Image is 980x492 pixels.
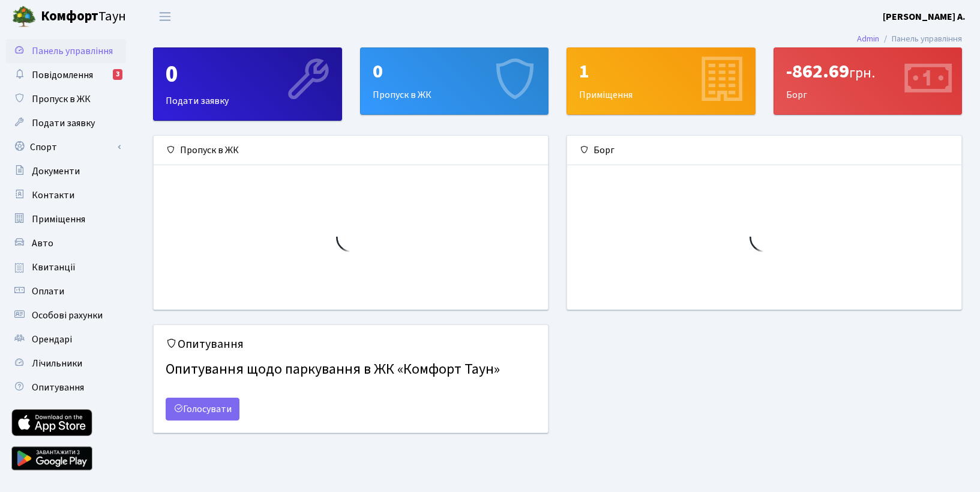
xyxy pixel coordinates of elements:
[32,93,91,106] span: Пропуск в ЖК
[6,183,126,207] a: Контакти
[32,333,72,346] span: Орендарі
[6,87,126,111] a: Пропуск в ЖК
[41,7,98,26] b: Комфорт
[32,44,113,58] span: Панель управління
[373,60,537,83] div: 0
[6,375,126,399] a: Опитування
[857,32,879,45] a: Admin
[774,48,962,114] div: Борг
[6,39,126,63] a: Панель управління
[883,10,966,23] b: [PERSON_NAME] А.
[579,60,743,83] div: 1
[32,189,74,202] span: Контакти
[166,356,536,383] h4: Опитування щодо паркування в ЖК «Комфорт Таун»
[32,165,80,178] span: Документи
[12,5,36,29] img: logo.png
[879,32,962,46] li: Панель управління
[32,285,64,298] span: Оплати
[32,68,93,82] span: Повідомлення
[849,62,875,84] span: грн.
[32,213,85,226] span: Приміщення
[113,69,122,80] div: 3
[32,237,53,250] span: Авто
[154,136,548,165] div: Пропуск в ЖК
[6,207,126,231] a: Приміщення
[6,135,126,159] a: Спорт
[32,261,76,274] span: Квитанції
[360,47,549,115] a: 0Пропуск в ЖК
[786,60,950,83] div: -862.69
[6,63,126,87] a: Повідомлення3
[166,60,329,89] div: 0
[32,117,95,130] span: Подати заявку
[567,47,756,115] a: 1Приміщення
[154,48,341,120] div: Подати заявку
[6,327,126,351] a: Орендарі
[567,48,755,114] div: Приміщення
[6,111,126,135] a: Подати заявку
[6,279,126,303] a: Оплати
[32,357,82,370] span: Лічильники
[41,7,126,27] span: Таун
[361,48,549,114] div: Пропуск в ЖК
[32,381,84,394] span: Опитування
[6,231,126,255] a: Авто
[153,47,342,121] a: 0Подати заявку
[150,7,180,26] button: Переключити навігацію
[32,309,103,322] span: Особові рахунки
[6,159,126,183] a: Документи
[883,10,966,24] a: [PERSON_NAME] А.
[839,26,980,52] nav: breadcrumb
[166,398,239,421] a: Голосувати
[6,351,126,375] a: Лічильники
[166,337,536,351] h5: Опитування
[6,303,126,327] a: Особові рахунки
[567,136,961,165] div: Борг
[6,255,126,279] a: Квитанції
